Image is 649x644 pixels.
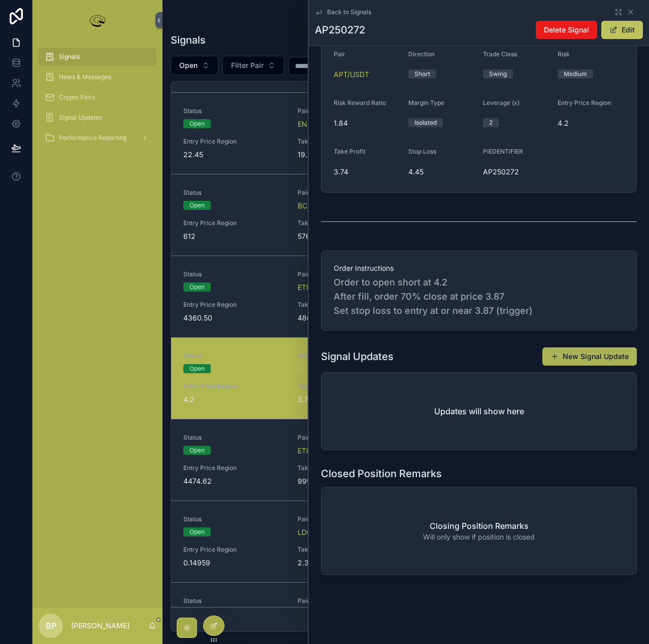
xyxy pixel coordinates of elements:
span: Status [183,434,285,442]
span: Status [183,352,285,360]
span: Order to open short at 4.2 After fill, order 70% close at price 3.87 Set stop loss to entry at or... [334,275,624,318]
span: 576 [298,231,400,241]
button: Select Button [171,56,218,75]
span: Risk Reward Ratio [334,99,386,106]
h1: AP250272 [315,23,365,37]
a: StatusOpenPairAPT/USDTUpdated at[DATE] 12:36 PMPIEDENTIFIERAP250272Entry Price Region4.2Take Prof... [171,337,640,419]
span: Entry Price Region [183,546,285,554]
span: Direction [408,50,435,58]
span: 4360.50 [183,313,285,323]
a: APT/USDT [334,69,369,80]
span: Pair [334,50,345,58]
h2: Updates will show here [434,405,524,417]
span: Entry Price Region [183,301,285,309]
a: StatusOpenPairBCH/USDTUpdated at[DATE] 3:33 AMPIEDENTIFIERAP250273Entry Price Region612Take Profi... [171,174,640,256]
span: BP [46,620,56,632]
button: Edit [601,21,643,39]
span: 2.39830 [298,558,400,568]
a: StatusOpenPairETH/USDTUpdated at[DATE] 2:22 PMPIEDENTIFIERAP250264Entry Price Region4474.62Take P... [171,419,640,500]
span: Status [183,270,285,278]
button: Select Button [222,56,284,75]
span: 3.74 [334,167,400,177]
a: APT/USDT [298,364,333,374]
span: 4.45 [408,167,475,177]
span: Take Profit [334,148,366,155]
a: Crypto Pairs [39,88,156,106]
a: ETH/USDT [298,446,333,456]
span: LDO/USDT [298,527,334,538]
button: Delete Signal [536,21,597,39]
div: Open [189,446,205,455]
a: StatusOpenPairETH/USDTUpdated at[DATE] 6:42 PMPIEDENTIFIERAP250270Entry Price Region4360.50Take P... [171,256,640,337]
span: 1.84 [334,118,400,128]
a: BCH/USDT [298,201,334,211]
span: 22.45 [183,150,285,160]
a: News & Messages [39,68,156,86]
a: Performance Reporting [39,129,156,147]
div: Open [189,201,205,210]
span: ETH/USDT [298,282,333,293]
span: Filter Pair [231,60,264,70]
span: Back to Signals [327,8,371,16]
span: 4867.95 [298,313,400,323]
span: 0.14959 [183,558,285,568]
span: Entry Price Region [183,137,285,146]
a: Signal Updates [39,109,156,127]
span: Pair [298,597,400,605]
span: 612 [183,231,285,241]
span: Pair [298,189,400,197]
div: Open [189,364,205,373]
span: Pair [298,352,400,360]
span: 3.74 [298,395,400,405]
h1: Closed Position Remarks [321,467,442,481]
span: Pair [298,515,400,523]
h1: Signal Updates [321,349,394,364]
span: 9999 [298,476,400,486]
span: Status [183,515,285,523]
span: Entry Price Region [558,99,611,106]
span: Crypto Pairs [59,93,95,101]
img: App logo [87,12,108,28]
span: Margin Type [408,99,444,106]
h1: Signals [171,33,206,47]
span: Signals [59,53,80,61]
span: Trade Class [483,50,517,58]
span: Pair [298,107,400,115]
p: [PERSON_NAME] [71,621,129,631]
span: Status [183,189,285,197]
div: Isolated [414,118,437,127]
span: Entry Price Region [183,464,285,472]
span: Entry Price Region [183,219,285,227]
div: Medium [564,69,587,79]
span: 19.78 [298,150,400,160]
div: Open [189,119,205,128]
span: Take Profit [298,137,400,146]
span: 4.2 [183,395,285,405]
span: Take Profit [298,464,400,472]
span: Signal Updates [59,114,102,122]
span: Risk [558,50,570,58]
span: Status [183,597,285,605]
a: Signals [39,48,156,66]
div: Swing [489,69,507,79]
span: 4474.62 [183,476,285,486]
div: Open [189,527,205,536]
button: New Signal Update [542,347,637,366]
span: Pair [298,434,400,442]
span: Take Profit [298,382,400,390]
span: Stop Loss [408,148,436,155]
span: Performance Reporting [59,134,126,142]
span: Leverage (x) [483,99,520,106]
a: StatusOpenPairLDO/USDTUpdated at[DATE] 2:35 AMPIEDENTIFIERAP250253Entry Price Region0.14959Take P... [171,500,640,582]
a: ENS/USDT [298,119,334,129]
a: StatusOpenPairENS/USDTUpdated at[DATE] 4:07 PMPIEDENTIFIERAP250274Entry Price Region22.45Take Pro... [171,92,640,174]
a: Back to Signals [315,8,371,16]
h2: Closing Position Remarks [430,520,529,532]
span: Take Profit [298,301,400,309]
span: AP250272 [483,167,549,177]
span: Delete Signal [544,25,589,35]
